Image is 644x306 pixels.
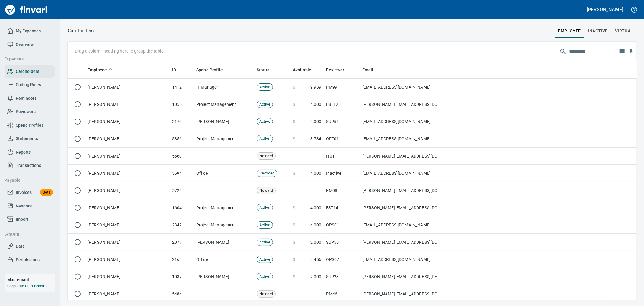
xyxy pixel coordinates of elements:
[324,216,360,234] td: OPS01
[85,79,170,96] td: [PERSON_NAME]
[585,5,625,14] button: [PERSON_NAME]
[324,79,360,96] td: PM99
[85,130,170,148] td: [PERSON_NAME]
[310,119,321,125] span: 2,000
[293,136,295,142] span: $
[16,135,38,142] span: Statements
[293,119,295,125] span: $
[5,253,55,267] a: Permissions
[16,68,39,75] span: Cardholders
[615,27,633,35] span: virtual
[310,170,321,176] span: 4,000
[16,27,41,35] span: My Expenses
[310,205,321,211] span: 4,000
[85,234,170,251] td: [PERSON_NAME]
[170,148,194,165] td: 5660
[170,96,194,113] td: 1055
[360,148,444,165] td: [PERSON_NAME][EMAIL_ADDRESS][DOMAIN_NAME]
[360,96,444,113] td: [PERSON_NAME][EMAIL_ADDRESS][DOMAIN_NAME]
[310,101,321,107] span: 4,000
[293,274,295,280] span: $
[5,78,55,92] a: Coding Rules
[360,216,444,234] td: [EMAIL_ADDRESS][DOMAIN_NAME]
[5,38,55,51] a: Overview
[257,66,277,73] span: Status
[5,24,55,38] a: My Expenses
[4,2,49,17] img: Finvari
[5,186,55,199] a: InvoicesBeta
[194,251,254,268] td: Office
[5,145,55,159] a: Reports
[588,27,608,35] span: Inactive
[16,95,37,102] span: Reminders
[324,130,360,148] td: OFF01
[85,113,170,130] td: [PERSON_NAME]
[360,251,444,268] td: [EMAIL_ADDRESS][DOMAIN_NAME]
[16,148,31,156] span: Reports
[257,119,273,125] span: Active
[324,285,360,303] td: PM46
[4,177,50,184] span: Payable
[273,84,290,90] span: Mailed
[4,55,50,63] span: Expenses
[16,41,34,48] span: Overview
[293,239,295,245] span: $
[5,119,55,132] a: Spend Profiles
[194,165,254,182] td: Office
[196,66,223,73] span: Spend Profile
[257,274,273,280] span: Active
[360,165,444,182] td: [EMAIL_ADDRESS][DOMAIN_NAME]
[324,251,360,268] td: OPS07
[170,79,194,96] td: 1412
[85,251,170,268] td: [PERSON_NAME]
[16,202,32,210] span: Vendors
[170,130,194,148] td: 5856
[257,171,277,176] span: Revoked
[40,189,53,196] span: Beta
[68,27,94,34] nav: breadcrumb
[324,148,360,165] td: IT01
[617,47,626,56] button: Choose columns to display
[4,230,50,238] span: System
[85,285,170,303] td: [PERSON_NAME]
[16,162,41,169] span: Transactions
[360,285,444,303] td: [PERSON_NAME][EMAIL_ADDRESS][DOMAIN_NAME]
[68,27,94,34] p: Cardholders
[293,205,295,211] span: $
[257,205,273,211] span: Active
[194,79,254,96] td: IT Manager
[324,182,360,199] td: PM08
[326,66,352,73] span: Reviewer
[324,234,360,251] td: SUP55
[310,239,321,245] span: 2,000
[5,239,55,253] a: Data
[85,96,170,113] td: [PERSON_NAME]
[2,175,52,186] button: Payable
[16,216,28,223] span: Import
[362,66,373,73] span: Email
[194,130,254,148] td: Project Management
[310,274,321,280] span: 2,000
[293,170,295,176] span: $
[194,268,254,285] td: [PERSON_NAME]
[194,216,254,234] td: Project Management
[5,132,55,145] a: Statements
[2,229,52,240] button: System
[194,199,254,216] td: Project Management
[360,268,444,285] td: [PERSON_NAME][EMAIL_ADDRESS][PERSON_NAME][DOMAIN_NAME]
[257,257,273,262] span: Active
[16,256,40,264] span: Permissions
[310,222,321,228] span: 4,000
[16,189,32,196] span: Invoices
[196,66,231,73] span: Spend Profile
[170,216,194,234] td: 2342
[360,234,444,251] td: [PERSON_NAME][EMAIL_ADDRESS][DOMAIN_NAME]
[324,268,360,285] td: SUP23
[310,256,321,262] span: 3,456
[257,222,273,228] span: Active
[16,81,41,89] span: Coding Rules
[293,101,295,107] span: $
[5,105,55,119] a: Reviewers
[326,66,344,73] span: Reviewer
[7,276,55,283] h6: Mastercard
